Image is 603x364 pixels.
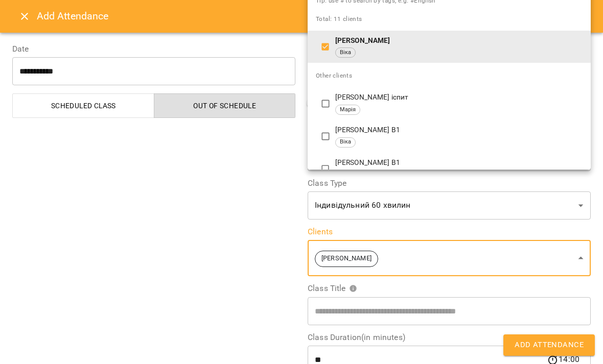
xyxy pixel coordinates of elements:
span: Total: 11 clients [316,15,362,22]
span: Віка [336,48,356,57]
span: Other clients [316,72,352,79]
p: [PERSON_NAME] іспит [335,92,583,103]
p: [PERSON_NAME] В1 [335,125,583,135]
p: [PERSON_NAME] В1 [335,158,583,168]
span: Марія [336,106,360,114]
span: Віка [336,138,356,147]
p: [PERSON_NAME] [335,36,583,46]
